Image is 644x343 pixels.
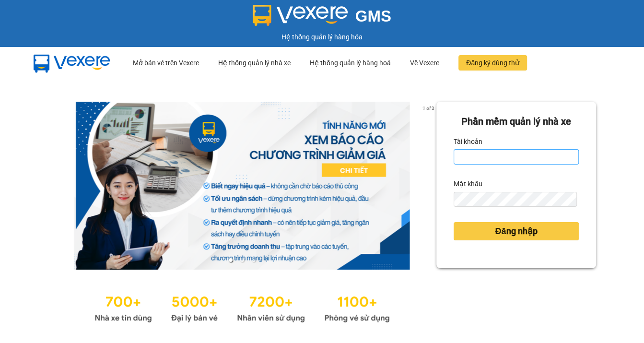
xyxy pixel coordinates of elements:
li: slide item 3 [252,258,256,262]
li: slide item 1 [229,258,233,262]
div: Hệ thống quản lý nhà xe [218,47,291,78]
div: Hệ thống quản lý hàng hoá [310,47,391,78]
img: mbUUG5Q.png [24,47,120,79]
input: Tài khoản [454,149,579,165]
button: Đăng ký dùng thử [458,55,527,71]
span: Đăng ký dùng thử [466,58,519,68]
button: Đăng nhập [454,222,579,240]
img: logo 2 [253,5,348,26]
label: Mật khẩu [454,176,482,191]
li: slide item 2 [240,258,244,262]
p: 1 of 3 [420,102,436,114]
span: Đăng nhập [495,225,537,238]
label: Tài khoản [454,134,482,149]
input: Mật khẩu [454,192,577,207]
div: Mở bán vé trên Vexere [133,47,199,78]
button: previous slide / item [48,102,61,270]
span: GMS [355,7,391,25]
div: Hệ thống quản lý hàng hóa [2,32,642,42]
button: next slide / item [423,102,436,270]
div: Phần mềm quản lý nhà xe [454,114,579,129]
div: Về Vexere [410,47,439,78]
a: GMS [253,14,391,22]
img: Statistics.png [94,289,390,325]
